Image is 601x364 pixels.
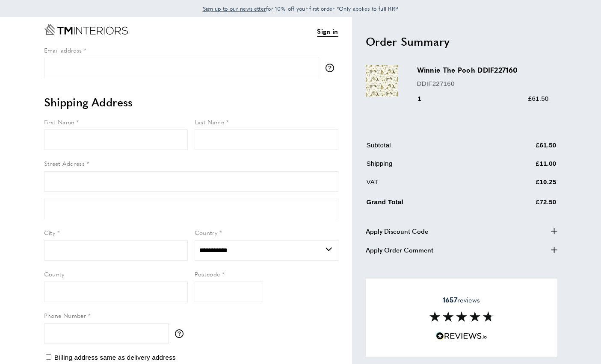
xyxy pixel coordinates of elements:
[44,270,65,278] span: County
[317,26,338,37] a: Sign in
[443,296,480,304] span: reviews
[326,64,338,72] button: More information
[54,354,176,361] span: Billing address same as delivery address
[367,177,488,194] td: VAT
[46,354,51,360] input: Billing address same as delivery address
[367,140,488,157] td: Subtotal
[367,195,488,214] td: Grand Total
[44,311,86,320] span: Phone Number
[44,94,338,110] h2: Shipping Address
[44,46,82,54] span: Email address
[366,65,398,97] img: Winnie The Pooh DDIF227160
[366,226,428,236] span: Apply Discount Code
[203,4,266,13] a: Sign up to our newsletter
[489,195,556,214] td: £72.50
[195,228,218,237] span: Country
[44,228,56,237] span: City
[44,159,85,167] span: Street Address
[44,117,74,126] span: First Name
[203,5,399,12] span: for 10% off your first order *Only applies to full RRP
[367,159,488,175] td: Shipping
[443,295,457,305] strong: 1657
[417,79,549,89] p: DDIF227160
[195,117,225,126] span: Last Name
[489,140,556,157] td: £61.50
[366,245,433,255] span: Apply Order Comment
[528,95,549,102] span: £61.50
[44,24,128,35] a: Go to Home page
[203,5,266,12] span: Sign up to our newsletter
[489,177,556,194] td: £10.25
[417,65,549,75] h3: Winnie The Pooh DDIF227160
[429,311,494,322] img: Reviews section
[417,94,434,104] div: 1
[366,34,557,49] h2: Order Summary
[436,332,487,340] img: Reviews.io 5 stars
[195,270,220,278] span: Postcode
[175,329,188,338] button: More information
[489,159,556,175] td: £11.00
